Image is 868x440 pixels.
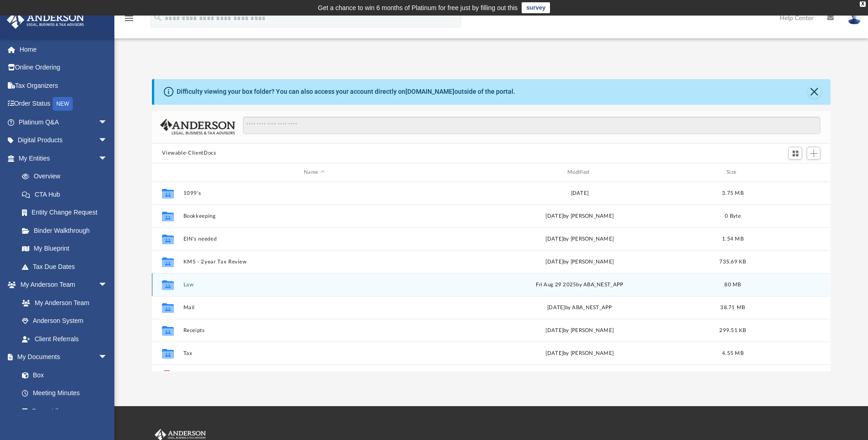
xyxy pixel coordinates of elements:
[720,259,746,264] span: 735.69 KB
[183,236,445,242] button: EIN's needed
[13,240,117,258] a: My Blueprint
[183,190,445,196] button: 1099's
[449,235,711,243] div: [DATE] by [PERSON_NAME]
[13,402,112,420] a: Forms Library
[13,384,117,402] a: Meeting Minutes
[722,191,744,196] span: 3.75 MB
[124,17,135,24] a: menu
[98,276,117,295] span: arrow_drop_down
[98,131,117,150] span: arrow_drop_down
[243,117,820,134] input: Search files and folders
[6,276,117,294] a: My Anderson Teamarrow_drop_down
[13,330,117,348] a: Client Referrals
[449,281,711,289] div: Fri Aug 29 2025 by ABA_NEST_APP
[6,40,121,59] a: Home
[13,204,121,222] a: Entity Change Request
[755,168,819,177] div: id
[715,168,751,177] div: Size
[807,147,820,160] button: Add
[13,167,121,186] a: Overview
[98,348,117,367] span: arrow_drop_down
[522,2,550,13] a: survey
[449,327,711,335] div: [DATE] by [PERSON_NAME]
[318,2,518,13] div: Get a chance to win 6 months of Platinum for free just by filling out this
[449,304,711,312] div: [DATE] by ABA_NEST_APP
[788,147,802,160] button: Switch to Grid View
[6,348,117,366] a: My Documentsarrow_drop_down
[183,327,445,333] button: Receipts
[13,312,117,330] a: Anderson System
[152,182,830,371] div: grid
[53,97,73,111] div: NEW
[183,282,445,288] button: Law
[860,1,866,7] div: close
[725,214,741,219] span: 0 Byte
[721,305,745,310] span: 38.71 MB
[725,282,741,287] span: 80 MB
[13,221,121,240] a: Binder Walkthrough
[6,76,121,95] a: Tax Organizers
[183,168,445,177] div: Name
[449,189,711,198] div: [DATE]
[449,258,711,266] div: [DATE] by [PERSON_NAME]
[183,213,445,219] button: Bookkeeping
[162,149,216,157] button: Viewable-ClientDocs
[449,349,711,358] div: [DATE] by [PERSON_NAME]
[183,350,445,356] button: Tax
[6,149,121,167] a: My Entitiesarrow_drop_down
[13,185,121,204] a: CTA Hub
[6,59,121,77] a: Online Ordering
[98,149,117,168] span: arrow_drop_down
[722,236,744,241] span: 1.54 MB
[177,87,515,97] div: Difficulty viewing your box folder? You can also access your account directly on outside of the p...
[183,305,445,311] button: Mail
[98,113,117,132] span: arrow_drop_down
[6,113,121,131] a: Platinum Q&Aarrow_drop_down
[6,131,121,150] a: Digital Productsarrow_drop_down
[156,168,179,177] div: id
[6,95,121,113] a: Order StatusNEW
[13,294,112,312] a: My Anderson Team
[449,212,711,220] div: [DATE] by [PERSON_NAME]
[13,258,121,276] a: Tax Due Dates
[124,13,135,24] i: menu
[720,328,746,333] span: 299.51 KB
[4,11,87,29] img: Anderson Advisors Platinum Portal
[13,366,112,384] a: Box
[183,259,445,265] button: KMS - 2year Tax Review
[405,88,454,95] a: [DOMAIN_NAME]
[808,86,821,98] button: Close
[449,168,711,177] div: Modified
[153,12,163,22] i: search
[847,11,861,25] img: User Pic
[722,351,744,356] span: 4.55 MB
